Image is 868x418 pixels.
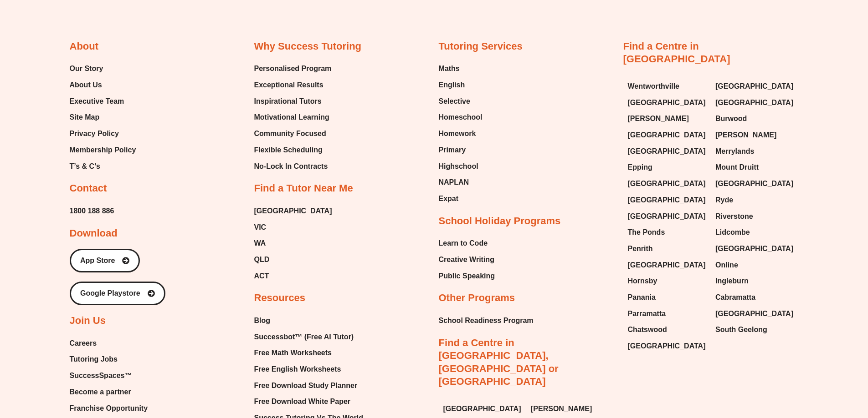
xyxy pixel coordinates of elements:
[254,330,354,344] span: Successbot™ (Free AI Tutor)
[715,307,793,321] span: [GEOGRAPHIC_DATA]
[439,269,495,283] a: Public Speaking
[715,323,767,337] span: South Geelong
[716,315,868,418] div: Chat Widget
[628,112,689,126] span: [PERSON_NAME]
[70,95,136,108] a: Executive Team
[715,112,794,126] a: Burwood
[96,1,113,14] span: of ⁨11⁩
[715,96,793,110] span: [GEOGRAPHIC_DATA]
[70,204,114,218] a: 1800 188 886
[628,210,707,223] a: [GEOGRAPHIC_DATA]
[439,192,459,206] span: Expat
[70,369,148,383] a: SuccessSpaces™
[439,292,515,305] h2: Other Programs
[254,111,332,124] a: Motivational Learning
[232,1,245,14] button: Text
[715,258,794,272] a: Online
[628,323,667,337] span: Chatswood
[70,78,102,92] span: About Us
[628,112,707,126] a: [PERSON_NAME]
[715,145,794,158] a: Merrylands
[628,291,656,304] span: Panania
[70,127,136,141] a: Privacy Policy
[443,402,522,416] a: [GEOGRAPHIC_DATA]
[254,62,332,76] span: Personalised Program
[628,145,707,158] a: [GEOGRAPHIC_DATA]
[254,269,332,283] a: ACT
[715,274,749,288] span: Ingleburn
[66,40,134,45] span: List data in ascending order.
[439,314,534,327] span: School Readiness Program
[715,291,794,304] a: Cabramatta
[439,215,561,228] h2: School Holiday Programs
[70,143,136,157] a: Membership Policy
[57,40,62,45] span: 1)
[254,292,306,305] h2: Resources
[254,346,363,360] a: Free Math Worksheets
[254,395,351,408] span: Free Download White Paper
[66,68,211,74] span: Find the lower quartile which is the median of the lower half.
[715,96,794,110] a: [GEOGRAPHIC_DATA]
[48,172,167,177] span: Find the interquartile range of this set of data.
[254,379,358,393] span: Free Download Study Planner
[628,339,706,353] span: [GEOGRAPHIC_DATA]
[70,127,119,141] span: Privacy Policy
[57,77,62,83] span: 5)
[70,369,132,383] span: SuccessSpaces™
[254,237,332,250] a: WA
[628,242,707,256] a: Penrith
[57,59,62,64] span: 3)
[628,161,652,174] span: Epping
[254,160,332,173] a: No-Lock In Contracts
[628,258,707,272] a: [GEOGRAPHIC_DATA]
[66,77,212,83] span: Find the upper quartile which is the median of the upper half.
[57,87,62,92] span: 6)
[439,253,495,267] a: Creative Writing
[48,222,61,227] span: ____
[254,269,269,283] span: ACT
[70,62,136,76] a: Our Story
[628,242,653,256] span: Penrith
[70,385,131,399] span: Become a partner
[254,253,332,267] a: QLD
[715,128,794,142] a: [PERSON_NAME]
[254,253,270,267] span: QLD
[439,40,523,53] h2: Tutoring Services
[70,160,136,173] a: T’s & C’s
[628,210,706,223] span: [GEOGRAPHIC_DATA]
[439,143,483,157] a: Primary
[66,49,267,55] span: If there is an odd number of values, remove the middle value (which is the median).
[628,291,707,304] a: Panania
[439,127,476,141] span: Homework
[628,339,707,353] a: [GEOGRAPHIC_DATA]
[48,181,118,187] span: 2, 7, 11, 8, 4, 8, 10, 2, 9, 5, 8
[70,249,140,272] a: App Store
[628,96,706,110] span: [GEOGRAPHIC_DATA]
[439,143,466,157] span: Primary
[715,193,733,207] span: Ryde
[439,111,483,124] a: Homeschool
[443,402,521,416] span: [GEOGRAPHIC_DATA]
[254,379,363,393] a: Free Download Study Planner
[439,95,470,108] span: Selective
[254,111,329,124] span: Motivational Learning
[715,226,750,239] span: Lidcombe
[715,242,793,256] span: [GEOGRAPHIC_DATA]
[715,307,794,321] a: [GEOGRAPHIC_DATA]
[531,402,610,416] a: [PERSON_NAME]
[48,210,61,215] span: ____
[715,226,794,239] a: Lidcombe
[70,227,118,240] h2: Download
[70,353,148,366] a: Tutoring Jobs
[254,330,363,344] a: Successbot™ (Free AI Tutor)
[254,204,332,218] span: [GEOGRAPHIC_DATA]
[715,177,794,191] a: [GEOGRAPHIC_DATA]
[439,160,478,173] span: Highschool
[628,80,707,93] a: Wentworthville
[628,128,707,142] a: [GEOGRAPHIC_DATA]
[254,143,323,157] span: Flexible Scheduling
[439,176,483,189] a: NAPLAN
